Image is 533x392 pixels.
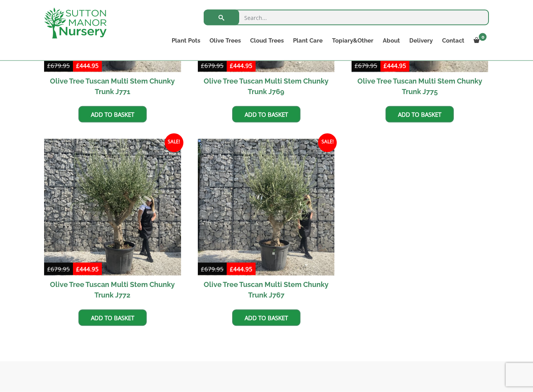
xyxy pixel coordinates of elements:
bdi: 679.95 [47,265,70,273]
span: 0 [479,33,487,41]
bdi: 444.95 [230,62,252,69]
span: £ [355,62,358,69]
span: Sale! [318,134,337,152]
bdi: 679.95 [47,62,70,69]
a: Add to basket: “Olive Tree Tuscan Multi Stem Chunky Trunk J775” [386,106,454,123]
bdi: 444.95 [76,265,99,273]
span: Sale! [165,134,183,152]
a: Sale! Olive Tree Tuscan Multi Stem Chunky Trunk J772 [44,139,181,304]
h2: Olive Tree Tuscan Multi Stem Chunky Trunk J767 [198,276,335,304]
a: Topiary&Other [327,35,378,46]
span: £ [230,62,233,69]
a: Contact [437,35,469,46]
span: £ [76,265,80,273]
bdi: 679.95 [355,62,377,69]
span: £ [76,62,80,69]
h2: Olive Tree Tuscan Multi Stem Chunky Trunk J769 [198,72,335,100]
span: £ [230,265,233,273]
a: Add to basket: “Olive Tree Tuscan Multi Stem Chunky Trunk J767” [232,310,300,326]
bdi: 444.95 [76,62,99,69]
a: Add to basket: “Olive Tree Tuscan Multi Stem Chunky Trunk J769” [232,106,300,123]
a: Cloud Trees [245,35,288,46]
bdi: 679.95 [201,265,224,273]
bdi: 444.95 [230,265,252,273]
span: £ [201,265,204,273]
input: Search... [204,10,489,25]
span: £ [47,265,51,273]
a: Plant Care [288,35,327,46]
a: About [378,35,405,46]
a: Add to basket: “Olive Tree Tuscan Multi Stem Chunky Trunk J772” [78,310,147,326]
span: £ [201,62,204,69]
a: Sale! Olive Tree Tuscan Multi Stem Chunky Trunk J767 [198,139,335,304]
a: Add to basket: “Olive Tree Tuscan Multi Stem Chunky Trunk J771” [78,106,147,123]
h2: Olive Tree Tuscan Multi Stem Chunky Trunk J775 [352,72,489,100]
h2: Olive Tree Tuscan Multi Stem Chunky Trunk J772 [44,276,181,304]
bdi: 679.95 [201,62,224,69]
h2: Olive Tree Tuscan Multi Stem Chunky Trunk J771 [44,72,181,100]
img: logo [44,8,107,39]
a: 0 [469,35,489,46]
img: Olive Tree Tuscan Multi Stem Chunky Trunk J772 [44,139,181,276]
span: £ [47,62,51,69]
a: Delivery [405,35,437,46]
span: £ [384,62,387,69]
a: Plant Pots [167,35,205,46]
bdi: 444.95 [384,62,406,69]
a: Olive Trees [205,35,245,46]
img: Olive Tree Tuscan Multi Stem Chunky Trunk J767 [198,139,335,276]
